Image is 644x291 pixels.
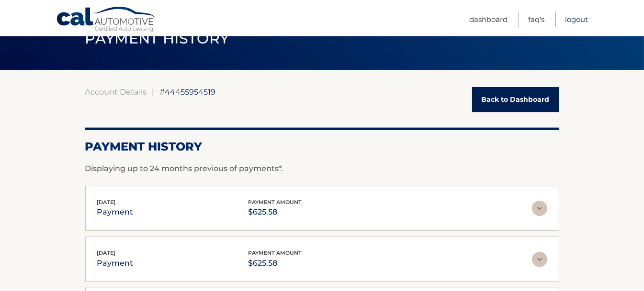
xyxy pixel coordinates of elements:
[249,205,302,219] p: $625.58
[469,11,508,27] a: Dashboard
[532,201,547,216] img: accordion-rest.svg
[249,199,302,205] span: payment amount
[532,252,547,267] img: accordion-rest.svg
[160,87,216,97] span: #44455954519
[528,11,544,27] a: FAQ's
[97,205,134,219] p: payment
[249,257,302,270] p: $625.58
[85,163,559,174] p: Displaying up to 24 months previous of payments*.
[472,87,559,112] a: Back to Dashboard
[249,249,302,256] span: payment amount
[85,30,229,47] span: PAYMENT HISTORY
[565,11,588,27] a: Logout
[56,6,157,34] a: Cal Automotive
[85,87,147,97] a: Account Details
[85,140,559,154] h2: Payment History
[97,249,116,256] span: [DATE]
[97,199,116,205] span: [DATE]
[152,87,155,97] span: |
[97,257,134,270] p: payment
